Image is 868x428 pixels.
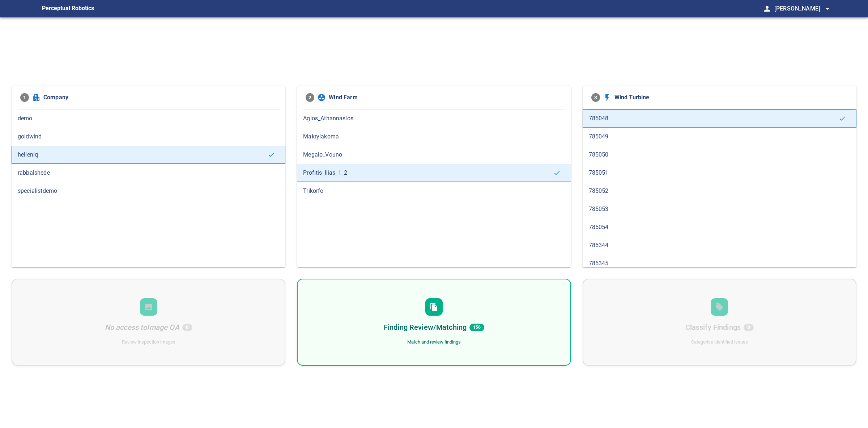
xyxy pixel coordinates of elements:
[583,164,856,182] div: 785051
[407,339,461,346] div: Match and review findings
[763,4,771,13] span: person
[18,169,279,177] span: rabbalshede
[583,200,856,218] div: 785053
[583,254,856,273] div: 785345
[20,93,29,102] span: 1
[303,169,553,177] span: Profitis_Ilias_1_2
[469,324,484,331] span: 156
[297,182,571,200] div: Trikorfo
[771,1,832,16] button: [PERSON_NAME]
[583,182,856,200] div: 785052
[589,259,850,268] span: 785345
[329,93,562,102] span: Wind Farm
[297,128,571,146] div: Makrylakoma
[583,218,856,236] div: 785054
[774,4,832,14] span: [PERSON_NAME]
[583,236,856,254] div: 785344
[589,205,850,213] span: 785053
[589,187,850,195] span: 785052
[303,150,565,159] span: Megalo_Vouno
[589,223,850,232] span: 785054
[18,114,279,123] span: demo
[384,321,467,333] h6: Finding Review/Matching
[306,93,314,102] span: 2
[583,128,856,146] div: 785049
[18,150,268,159] span: helleniq
[43,93,277,102] span: Company
[303,187,565,195] span: Trikorfo
[12,164,285,182] div: rabbalshede
[18,187,279,195] span: specialistdemo
[12,109,285,128] div: demo
[614,93,848,102] span: Wind Turbine
[303,114,565,123] span: Agios_Athannasios
[589,132,850,141] span: 785049
[297,164,571,182] div: Profitis_Ilias_1_2
[589,241,850,250] span: 785344
[589,169,850,177] span: 785051
[297,109,571,128] div: Agios_Athannasios
[583,146,856,164] div: 785050
[12,182,285,200] div: specialistdemo
[12,146,285,164] div: helleniq
[297,146,571,164] div: Megalo_Vouno
[589,150,850,159] span: 785050
[583,109,856,128] div: 785048
[823,4,832,13] span: arrow_drop_down
[589,114,839,123] span: 785048
[297,279,571,366] div: Finding Review/Matching156Match and review findings
[18,132,279,141] span: goldwind
[591,93,600,102] span: 3
[303,132,565,141] span: Makrylakoma
[12,128,285,146] div: goldwind
[42,3,94,14] figcaption: Perceptual Robotics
